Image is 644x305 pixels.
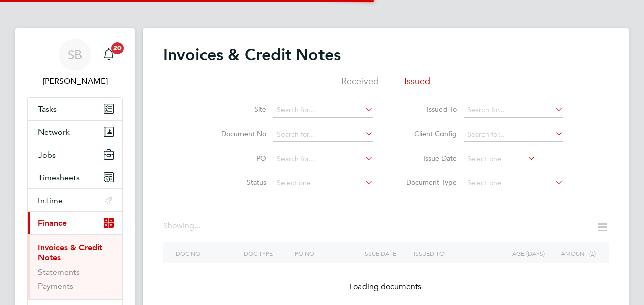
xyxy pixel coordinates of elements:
[398,154,457,163] label: Issue Date
[27,39,123,87] a: SB[PERSON_NAME]
[208,178,266,187] label: Status
[38,218,67,228] span: Finance
[273,176,373,190] input: Select one
[28,189,122,211] button: InTime
[464,128,563,142] input: Search for...
[464,152,536,166] input: Select one
[194,221,200,231] span: ...
[208,154,266,163] label: PO
[27,75,123,87] span: Sofia Bari
[38,173,80,182] span: Timesheets
[404,75,430,93] li: Issued
[38,104,57,114] span: Tasks
[111,42,124,54] span: 20
[68,48,82,61] span: SB
[38,127,70,137] span: Network
[341,75,379,93] li: Received
[208,105,266,114] label: Site
[28,234,122,299] div: Finance
[273,152,373,166] input: Search for...
[28,143,122,166] button: Jobs
[38,281,73,291] a: Payments
[398,129,457,138] label: Client Config
[208,129,266,138] label: Document No
[28,98,122,120] a: Tasks
[163,221,203,232] div: Showing
[99,39,119,71] a: 20
[38,243,102,262] a: Invoices & Credit Notes
[398,178,457,187] label: Document Type
[28,166,122,188] button: Timesheets
[273,103,373,118] input: Search for...
[38,150,56,160] span: Jobs
[273,128,373,142] input: Search for...
[28,212,122,234] button: Finance
[163,45,341,65] h2: Invoices & Credit Notes
[38,267,80,277] a: Statements
[398,105,457,114] label: Issued To
[464,103,563,118] input: Search for...
[28,121,122,143] button: Network
[38,196,63,205] span: InTime
[464,176,563,190] input: Select one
